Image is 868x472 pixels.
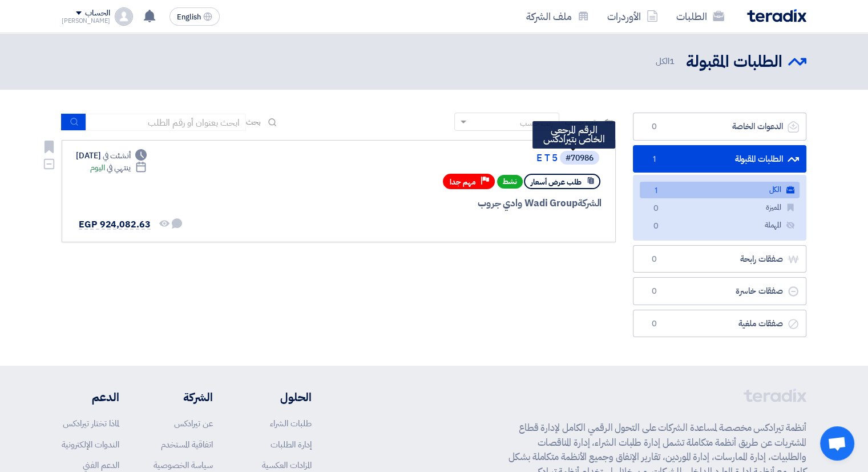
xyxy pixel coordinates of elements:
a: صفقات ملغية0 [633,310,806,338]
span: EGP 924,082.63 [79,218,151,231]
a: المهملة [640,217,800,234]
a: الندوات الإلكترونية [62,438,119,451]
a: اتفاقية المستخدم [161,438,213,451]
li: الدعم [62,389,119,406]
span: نشط [497,175,523,189]
input: ابحث بعنوان أو رقم الطلب [86,114,246,131]
span: 0 [647,254,661,265]
a: صفقات رابحة0 [633,245,806,273]
a: Open chat [820,426,854,461]
span: 0 [649,221,663,233]
a: الدعم الفني [83,459,119,471]
button: English [169,7,220,26]
a: المميزة [640,199,800,216]
div: [DATE] [76,150,147,162]
img: Teradix logo [747,9,806,22]
span: 0 [649,203,663,215]
span: الشركة [578,196,602,210]
a: المزادات العكسية [262,459,312,471]
span: 0 [647,318,661,330]
span: طلب عرض أسعار [531,177,582,187]
div: #70986 [566,154,594,162]
div: Wadi Group وادي جروب [327,196,601,211]
a: الأوردرات [598,3,667,30]
img: profile_test.png [115,7,133,26]
a: إدارة الطلبات [271,438,312,451]
li: الشركة [154,389,213,406]
a: الطلبات المقبولة1 [633,145,806,173]
div: الحساب [85,9,110,18]
div: رتب حسب [520,117,553,129]
span: بحث [246,116,261,128]
a: سياسة الخصوصية [154,459,213,471]
span: 1 [647,154,661,165]
div: [PERSON_NAME] [62,18,110,24]
span: English [177,13,201,21]
span: مهم جدا [450,177,476,187]
a: طلبات الشراء [270,417,312,430]
span: الرقم المرجعي الخاص بتيرادكس [543,123,605,146]
span: 1 [669,55,675,67]
li: الحلول [247,389,312,406]
span: ينتهي في [107,162,130,174]
span: 1 [649,185,663,197]
a: صفقات خاسرة0 [633,277,806,305]
span: رتب حسب [565,116,597,128]
span: أنشئت في [103,150,130,162]
div: اليوم [90,162,147,174]
span: 0 [647,286,661,297]
h2: الطلبات المقبولة [686,51,782,73]
a: عن تيرادكس [174,417,213,430]
span: 0 [647,121,661,133]
a: الطلبات [667,3,733,30]
a: E T 5 [329,153,558,163]
a: الكل [640,182,800,198]
a: الدعوات الخاصة0 [633,113,806,141]
a: لماذا تختار تيرادكس [63,417,119,430]
span: الكل [655,55,677,68]
a: ملف الشركة [517,3,598,30]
